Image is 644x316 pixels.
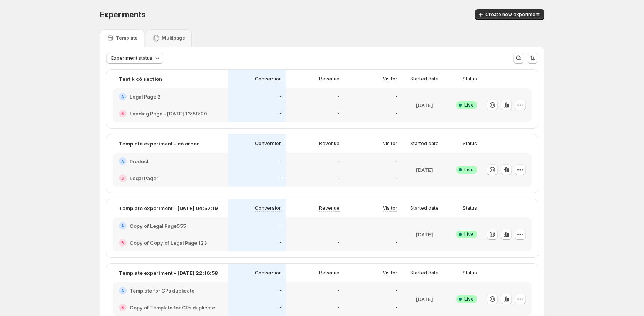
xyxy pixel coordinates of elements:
[337,240,340,246] p: -
[162,35,185,41] p: Multipage
[255,140,282,147] p: Conversion
[130,110,207,117] h2: Landing Page - [DATE] 13:58:20
[279,304,282,311] p: -
[279,223,282,229] p: -
[279,94,282,100] p: -
[100,10,146,19] span: Experiments
[255,205,282,211] p: Conversion
[121,94,124,99] h2: A
[337,110,340,117] p: -
[383,140,397,147] p: Visitor
[130,239,207,247] h2: Copy of Copy of Legal Page 123
[116,35,138,41] p: Template
[337,94,340,100] p: -
[279,240,282,246] p: -
[383,205,397,211] p: Visitor
[337,304,340,311] p: -
[337,223,340,229] p: -
[464,296,474,302] span: Live
[279,175,282,181] p: -
[319,140,340,147] p: Revenue
[410,140,439,147] p: Started date
[279,288,282,294] p: -
[130,304,222,311] h2: Copy of Template for GPs duplicate convert
[255,76,282,82] p: Conversion
[279,158,282,164] p: -
[383,76,397,82] p: Visitor
[121,305,124,310] h2: B
[464,231,474,237] span: Live
[337,175,340,181] p: -
[337,158,340,164] p: -
[319,205,340,211] p: Revenue
[485,12,540,18] span: Create new experiment
[383,270,397,276] p: Visitor
[119,204,218,212] p: Template experiment - [DATE] 04:57:19
[119,75,162,83] p: Test k có section
[416,231,433,238] p: [DATE]
[119,269,218,277] p: Template experiment - [DATE] 22:16:58
[319,76,340,82] p: Revenue
[395,223,397,229] p: -
[410,270,439,276] p: Started date
[410,205,439,211] p: Started date
[111,55,152,61] span: Experiment status
[527,53,538,64] button: Sort the results
[416,166,433,174] p: [DATE]
[463,76,477,82] p: Status
[395,94,397,100] p: -
[121,241,124,245] h2: B
[130,93,161,100] h2: Legal Page 2
[319,270,340,276] p: Revenue
[463,205,477,211] p: Status
[464,102,474,108] span: Live
[119,140,199,147] p: Template experiment - có order
[130,222,186,230] h2: Copy of Legal Page555
[464,167,474,173] span: Live
[395,175,397,181] p: -
[416,101,433,109] p: [DATE]
[130,157,149,165] h2: Product
[130,174,160,182] h2: Legal Page 1
[121,288,124,293] h2: A
[395,304,397,311] p: -
[121,111,124,116] h2: B
[395,240,397,246] p: -
[395,288,397,294] p: -
[279,110,282,117] p: -
[410,76,439,82] p: Started date
[395,110,397,117] p: -
[106,53,163,64] button: Experiment status
[337,288,340,294] p: -
[416,295,433,303] p: [DATE]
[395,158,397,164] p: -
[463,140,477,147] p: Status
[130,287,194,294] h2: Template for GPs duplicate
[121,176,124,181] h2: B
[475,9,544,20] button: Create new experiment
[121,224,124,228] h2: A
[255,270,282,276] p: Conversion
[463,270,477,276] p: Status
[121,159,124,164] h2: A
